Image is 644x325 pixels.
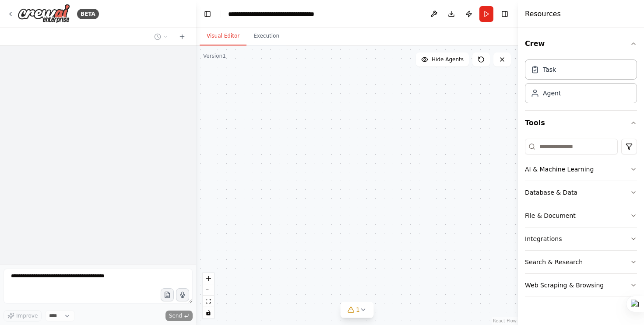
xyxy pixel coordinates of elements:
h4: Resources [525,9,561,19]
div: Web Scraping & Browsing [525,281,604,290]
div: Search & Research [525,258,583,266]
img: Logo [18,4,70,24]
button: Switch to previous chat [151,31,172,42]
div: Database & Data [525,188,577,197]
div: Task [543,65,556,74]
button: Crew [525,31,637,56]
div: BETA [77,9,99,19]
div: React Flow controls [203,273,214,318]
div: Crew [525,56,637,110]
button: Hide right sidebar [499,8,511,20]
div: Agent [543,89,561,98]
div: Integrations [525,234,562,243]
button: Hide Agents [416,52,469,66]
button: File & Document [525,204,637,227]
a: React Flow attribution [493,318,517,323]
div: File & Document [525,211,576,220]
button: Tools [525,111,637,135]
button: Database & Data [525,181,637,204]
button: AI & Machine Learning [525,158,637,181]
nav: breadcrumb [228,10,314,18]
button: Search & Research [525,251,637,273]
span: Hide Agents [432,56,464,63]
span: Send [169,312,182,319]
button: fit view [203,296,214,307]
button: Visual Editor [200,27,246,45]
div: Tools [525,135,637,304]
button: Upload files [161,288,174,301]
span: 1 [356,305,360,314]
button: Web Scraping & Browsing [525,274,637,297]
button: Send [165,311,193,321]
button: Hide left sidebar [201,8,214,20]
button: Integrations [525,227,637,250]
button: Improve [4,310,42,322]
button: 1 [340,302,374,318]
button: toggle interactivity [203,307,214,318]
button: zoom in [203,273,214,284]
div: Version 1 [203,52,226,59]
span: Improve [16,312,38,319]
button: zoom out [203,284,214,296]
div: AI & Machine Learning [525,165,594,174]
button: Execution [246,27,286,45]
button: Start a new chat [175,31,189,42]
button: Click to speak your automation idea [176,288,189,301]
